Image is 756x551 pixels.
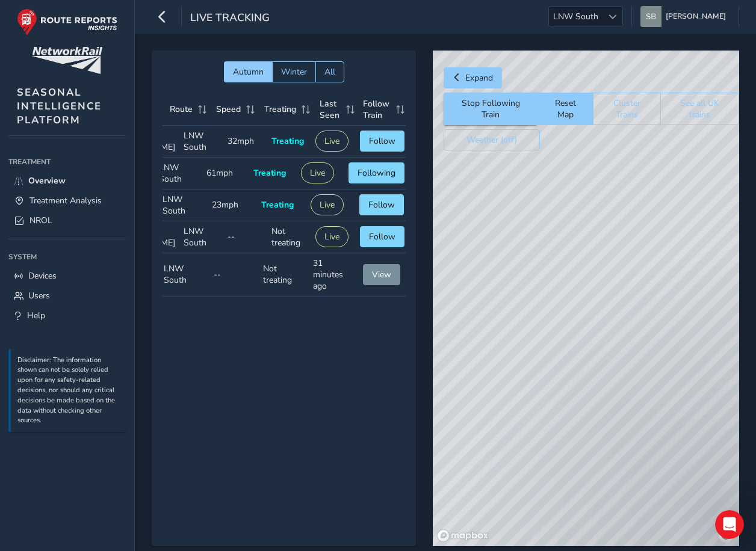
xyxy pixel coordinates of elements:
[32,47,102,74] img: customer logo
[372,269,391,280] span: View
[640,6,661,27] img: diamond-layout
[8,306,126,325] a: Help
[202,158,250,189] td: 61mph
[28,175,66,186] span: Overview
[363,98,392,121] span: Follow Train
[158,189,208,221] td: LNW South
[715,510,744,539] iframe: Intercom live chat
[264,103,296,115] span: Treating
[208,189,257,221] td: 23mph
[324,66,335,78] span: All
[309,253,359,297] td: 31 minutes ago
[27,310,45,321] span: Help
[209,253,259,297] td: --
[8,248,126,266] div: System
[271,135,304,147] span: Treating
[224,61,272,82] button: Autumn
[8,211,126,230] a: NROL
[170,103,193,115] span: Route
[223,221,267,253] td: --
[223,126,267,158] td: 32mph
[315,131,349,152] button: Live
[28,290,50,301] span: Users
[666,6,726,27] span: [PERSON_NAME]
[17,85,102,127] span: SEASONAL INTELLIGENCE PLATFORM
[359,194,404,215] button: Follow
[8,266,126,286] a: Devices
[320,98,342,121] span: Last Seen
[281,66,307,78] span: Winter
[8,191,126,211] a: Treatment Analysis
[8,153,126,171] div: Treatment
[360,131,404,152] button: Follow
[160,253,209,297] td: LNW South
[155,158,202,189] td: LNW South
[190,10,270,27] span: Live Tracking
[640,6,730,27] button: [PERSON_NAME]
[444,67,502,88] button: Expand
[216,103,241,115] span: Speed
[17,356,120,426] p: Disclaimer: The information shown can not be solely relied upon for any safety-related decisions,...
[233,66,264,78] span: Autumn
[267,221,311,253] td: Not treating
[444,129,540,150] button: Weather (off)
[315,226,349,247] button: Live
[28,270,57,282] span: Devices
[444,93,538,125] button: Stop Following Train
[368,199,395,211] span: Follow
[593,93,660,125] button: Cluster Trains
[360,226,404,247] button: Follow
[369,135,395,147] span: Follow
[358,167,395,179] span: Following
[253,167,286,179] span: Treating
[8,286,126,306] a: Users
[259,253,309,297] td: Not treating
[369,231,395,242] span: Follow
[363,264,400,285] button: View
[349,162,404,183] button: Following
[179,221,223,253] td: LNW South
[311,194,344,215] button: Live
[301,162,334,183] button: Live
[179,126,223,158] td: LNW South
[272,61,315,82] button: Winter
[29,195,102,206] span: Treatment Analysis
[660,93,739,125] button: See all UK trains
[261,199,294,211] span: Treating
[465,72,493,84] span: Expand
[315,61,344,82] button: All
[537,93,593,125] button: Reset Map
[549,7,603,26] span: LNW South
[17,8,117,35] img: rr logo
[29,215,52,226] span: NROL
[8,171,126,191] a: Overview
